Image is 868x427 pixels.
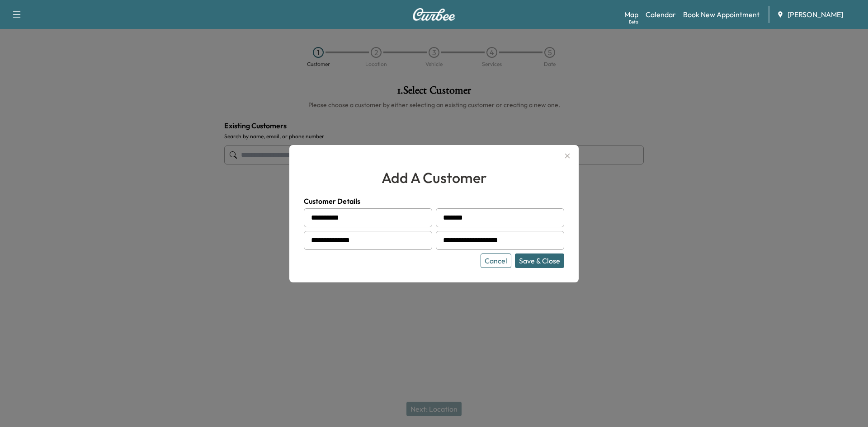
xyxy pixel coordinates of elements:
button: Cancel [481,253,511,268]
div: Beta [629,19,638,25]
a: MapBeta [624,9,638,20]
h4: Customer Details [304,196,564,206]
a: Calendar [646,9,676,20]
img: Curbee Logo [412,8,456,21]
a: Book New Appointment [683,9,759,20]
span: [PERSON_NAME] [788,9,843,20]
h2: add a customer [304,167,564,188]
button: Save & Close [515,253,564,268]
